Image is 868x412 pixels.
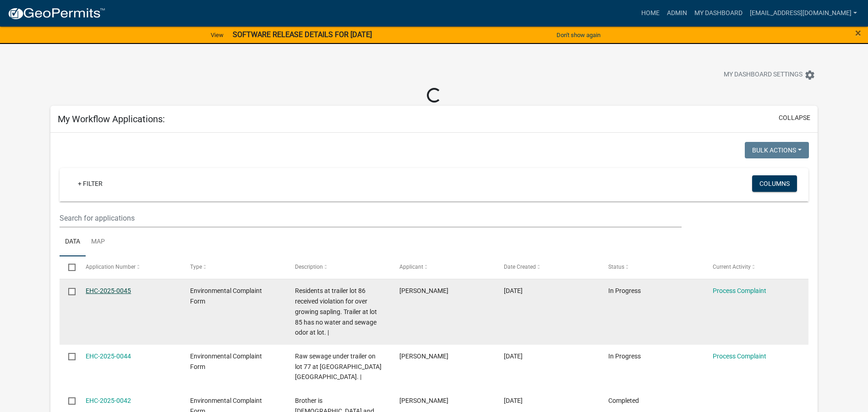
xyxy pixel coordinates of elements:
[504,287,523,294] span: 09/12/2025
[390,256,495,278] datatable-header-cell: Applicant
[233,30,372,39] strong: SOFTWARE RELEASE DETAILS FOR [DATE]
[60,209,682,228] input: Search for applications
[77,256,181,278] datatable-header-cell: Application Number
[399,397,448,404] span: Yen Dang
[746,5,861,22] a: [EMAIL_ADDRESS][DOMAIN_NAME]
[286,256,390,278] datatable-header-cell: Description
[713,264,751,270] span: Current Activity
[855,27,861,39] span: ×
[704,256,808,278] datatable-header-cell: Current Activity
[724,70,802,81] span: My Dashboard Settings
[608,287,641,294] span: In Progress
[608,397,639,404] span: Completed
[752,175,797,192] button: Columns
[190,264,202,270] span: Type
[71,175,110,192] a: + Filter
[86,228,110,257] a: Map
[86,287,131,294] a: EHC-2025-0045
[495,256,600,278] datatable-header-cell: Date Created
[181,256,286,278] datatable-header-cell: Type
[190,287,262,305] span: Environmental Complaint Form
[295,352,382,381] span: Raw sewage under trailer on lot 77 at Modern Estates Mobile Home Park. |
[608,352,641,360] span: In Progress
[399,287,448,294] span: Yen Dang
[608,264,624,270] span: Status
[713,287,766,294] a: Process Complaint
[745,142,809,158] button: Bulk Actions
[663,5,691,22] a: Admin
[190,352,262,370] span: Environmental Complaint Form
[779,113,810,123] button: collapse
[60,256,77,278] datatable-header-cell: Select
[638,5,663,22] a: Home
[86,397,131,404] a: EHC-2025-0042
[855,27,861,38] button: Close
[295,264,323,270] span: Description
[716,66,823,84] button: My Dashboard Settingssettings
[553,27,604,43] button: Don't show again
[207,27,227,43] a: View
[58,114,165,125] h5: My Workflow Applications:
[399,352,448,360] span: Yen Dang
[60,228,86,257] a: Data
[504,264,536,270] span: Date Created
[86,352,131,360] a: EHC-2025-0044
[295,287,377,336] span: Residents at trailer lot 86 received violation for over growing sapling. Trailer at lot 85 has no...
[86,264,136,270] span: Application Number
[600,256,704,278] datatable-header-cell: Status
[504,397,523,404] span: 09/11/2025
[804,70,815,81] i: settings
[504,352,523,360] span: 09/12/2025
[399,264,423,270] span: Applicant
[713,352,766,360] a: Process Complaint
[691,5,746,22] a: My Dashboard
